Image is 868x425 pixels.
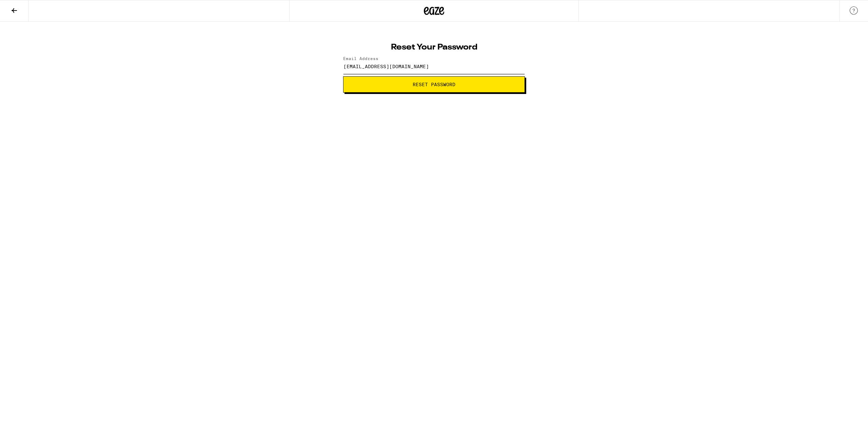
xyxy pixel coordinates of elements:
[343,59,525,74] input: Email Address
[413,82,455,87] span: Reset Password
[343,56,378,61] label: Email Address
[343,76,525,93] button: Reset Password
[4,5,49,10] span: Hi. Need any help?
[343,43,525,52] h1: Reset Your Password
